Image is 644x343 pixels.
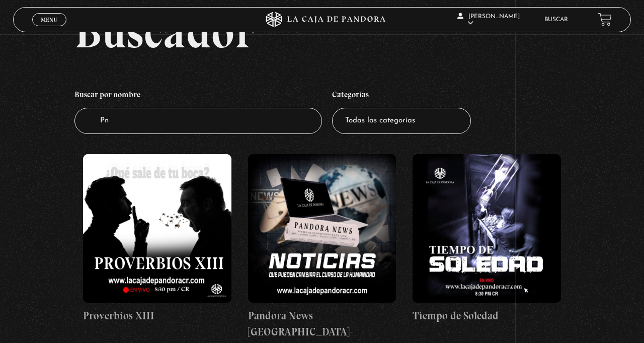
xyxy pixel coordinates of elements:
[457,14,520,26] span: [PERSON_NAME]
[83,154,231,323] a: Proverbios XIII
[413,154,561,323] a: Tiempo de Soledad
[332,85,471,108] h4: Categorías
[413,308,561,324] h4: Tiempo de Soledad
[74,9,631,54] h2: Buscador
[38,25,61,32] span: Cerrar
[74,85,322,108] h4: Buscar por nombre
[83,308,231,324] h4: Proverbios XIII
[598,13,612,26] a: View your shopping cart
[41,17,57,23] span: Menu
[544,17,568,23] a: Buscar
